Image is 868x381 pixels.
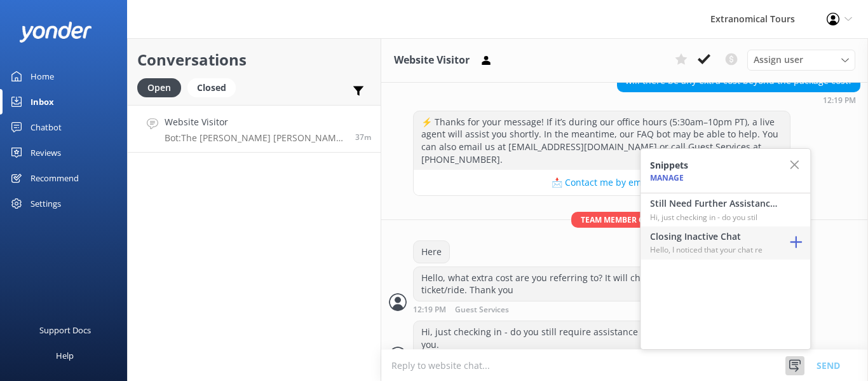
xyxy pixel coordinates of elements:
img: yonder-white-logo.png [19,22,92,43]
div: Recommend [31,165,79,191]
div: Oct 01 2025 09:19pm (UTC -07:00) America/Tijuana [617,95,860,104]
div: Assign User [747,50,855,70]
strong: 12:19 PM [823,97,856,104]
h4: Closing Inactive Chat [650,230,777,244]
div: Inbox [31,89,54,114]
div: Help [56,343,74,368]
h4: Still Need Further Assistance? [650,197,777,211]
div: Open [137,78,181,97]
div: Hello, what extra cost are you referring to? It will change if you book the added Ferry ticket/ri... [414,267,790,301]
p: Hi, just checking in - do you stil [650,211,777,223]
div: Reviews [31,140,61,165]
a: Open [137,80,187,94]
a: Closed [187,80,242,94]
div: Support Docs [39,317,91,343]
button: Add [782,226,810,260]
div: Settings [31,191,61,216]
strong: 12:19 PM [413,306,446,314]
span: Team member online [571,212,679,228]
p: Hello, I noticed that your chat re [650,244,777,256]
span: Oct 01 2025 09:17pm (UTC -07:00) America/Tijuana [355,132,371,142]
div: Oct 01 2025 09:19pm (UTC -07:00) America/Tijuana [413,305,790,314]
div: Home [31,64,54,89]
span: Guest Services [455,306,509,314]
h4: Snippets [650,158,688,172]
button: 📩 Contact me by email [414,170,790,195]
h4: Website Visitor [165,115,346,129]
span: Assign user [754,53,803,67]
div: Chatbot [31,114,62,140]
a: Manage [650,172,684,183]
a: Website VisitorBot:The [PERSON_NAME] [PERSON_NAME] [GEOGRAPHIC_DATA] and Sausalito Morning Tour d... [128,105,381,153]
div: ⚡ Thanks for your message! If it’s during our office hours (5:30am–10pm PT), a live agent will as... [414,111,790,170]
div: Here [414,241,449,263]
div: Closed [187,78,236,97]
button: Close [788,149,810,182]
h3: Website Visitor [394,52,470,69]
div: Hi, just checking in - do you still require assistance from our team on this? Thank you. [414,321,790,355]
h2: Conversations [137,48,371,72]
p: Bot: The [PERSON_NAME] [PERSON_NAME] [GEOGRAPHIC_DATA] and Sausalito Morning Tour departs daily, ... [165,132,346,144]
